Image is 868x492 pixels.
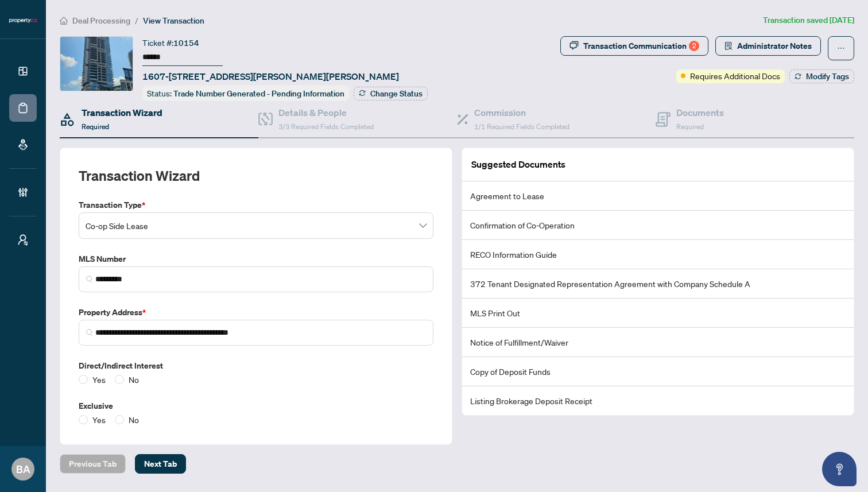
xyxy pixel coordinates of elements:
li: / [135,14,138,27]
span: No [124,373,144,386]
span: View Transaction [143,16,204,26]
button: Previous Tab [60,454,126,474]
button: Open asap [822,452,857,486]
span: Yes [88,413,110,426]
img: logo [9,17,37,24]
h4: Transaction Wizard [82,106,162,119]
li: Agreement to Lease [462,181,854,211]
div: 2 [689,41,699,51]
span: 3/3 Required Fields Completed [278,122,374,131]
label: Direct/Indirect Interest [79,359,433,372]
img: search_icon [86,329,93,336]
h4: Commission [474,106,569,119]
div: Transaction Communication [583,37,699,55]
span: home [60,17,68,25]
li: 372 Tenant Designated Representation Agreement with Company Schedule A [462,269,854,299]
span: Requires Additional Docs [690,69,780,82]
span: Next Tab [144,455,177,473]
li: Confirmation of Co-Operation [462,211,854,240]
h4: Details & People [278,106,374,119]
article: Transaction saved [DATE] [763,14,854,27]
div: Status: [142,86,349,101]
h4: Documents [676,106,724,119]
span: Deal Processing [72,16,130,26]
button: Transaction Communication2 [560,36,708,56]
button: Administrator Notes [715,36,821,56]
li: Notice of Fulfillment/Waiver [462,328,854,357]
span: 1/1 Required Fields Completed [474,122,569,131]
label: MLS Number [79,253,433,265]
li: Listing Brokerage Deposit Receipt [462,386,854,415]
li: Copy of Deposit Funds [462,357,854,386]
label: Exclusive [79,400,433,412]
span: solution [724,42,733,50]
span: Modify Tags [806,72,849,80]
span: Co-op Side Lease [86,215,427,237]
span: 1607-[STREET_ADDRESS][PERSON_NAME][PERSON_NAME] [142,69,399,83]
label: Property Address [79,306,433,319]
span: Trade Number Generated - Pending Information [173,88,344,99]
span: Required [82,122,109,131]
span: ellipsis [837,44,845,52]
button: Change Status [354,87,428,100]
span: Administrator Notes [737,37,812,55]
label: Transaction Type [79,199,433,211]
article: Suggested Documents [471,157,565,172]
span: BA [16,461,30,477]
li: RECO Information Guide [462,240,854,269]
span: Change Status [370,90,423,98]
span: 10154 [173,38,199,48]
div: Ticket #: [142,36,199,49]
h2: Transaction Wizard [79,166,200,185]
span: user-switch [17,234,29,246]
img: IMG-N12320039_1.jpg [60,37,133,91]
li: MLS Print Out [462,299,854,328]
span: Required [676,122,704,131]
img: search_icon [86,276,93,282]
span: Yes [88,373,110,386]
button: Modify Tags [789,69,854,83]
button: Next Tab [135,454,186,474]
span: No [124,413,144,426]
